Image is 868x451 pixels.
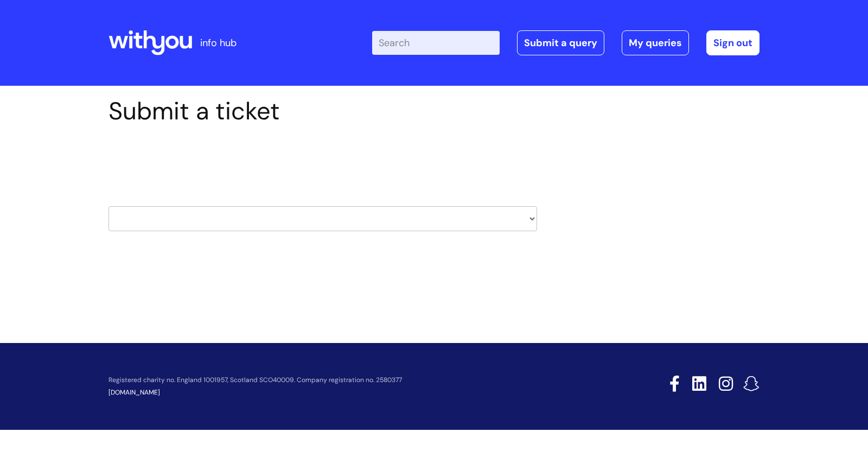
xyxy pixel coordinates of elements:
p: Registered charity no. England 1001957, Scotland SCO40009. Company registration no. 2580377 [108,377,592,384]
h2: Select issue type [108,151,537,171]
input: Search [372,31,500,55]
p: info hub [200,34,237,52]
a: Submit a query [517,30,604,55]
a: [DOMAIN_NAME] [108,388,160,397]
a: Sign out [706,30,759,55]
div: | - [372,30,759,55]
h1: Submit a ticket [108,97,537,126]
a: My queries [622,30,689,55]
